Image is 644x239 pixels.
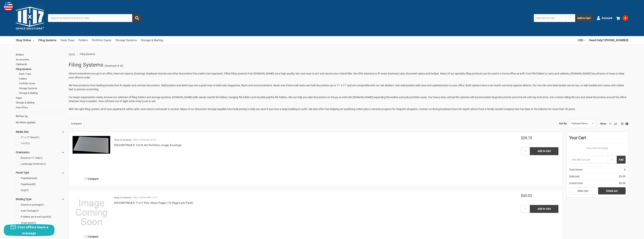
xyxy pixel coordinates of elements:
[69,119,84,128] a: Compare
[141,36,163,44] a: Storage & Mailing
[69,107,628,111] p: With the right filing system, all of your paperwork will be safer, more secure and easier to acce...
[16,67,64,72] a: Filing Systems
[609,122,611,125] a: 12
[115,36,137,44] a: Storage Systems
[16,135,64,140] a: 11" x 17" Sheet
[16,188,64,193] a: Vinyl
[38,36,57,44] a: Filing Systems
[41,203,44,206] span: (1)
[616,13,628,23] a: 0
[569,156,608,164] input: Add SKU to Cart
[84,178,87,180] input: Compare
[16,170,64,175] h5: Panel Type
[16,197,64,201] h5: Binding Type
[78,36,88,44] a: Folders
[16,52,64,57] a: Binders
[61,36,74,44] a: Desk Trays
[16,96,64,100] a: Paper
[575,14,593,22] button: Add to Cart
[48,14,142,22] input: Search by keyword, brand or SKU
[17,225,48,235] span: Chat offline leave a message
[619,181,626,185] span: $0.00
[105,64,123,68] span: (Showing 8 of 32)
[614,122,617,125] a: 24
[27,142,30,145] span: (1)
[619,175,626,178] span: $0.00
[16,162,64,167] a: Landscape (Vertical)
[19,81,64,86] a: Portfolio Cases
[16,176,64,181] a: Polyethylene
[600,122,606,125] span: Show
[40,156,43,159] span: (1)
[36,136,39,139] span: (1)
[623,15,628,21] span: 0
[114,138,132,142] p: Itoya of America
[92,36,112,44] a: Portfolio Cases
[578,36,585,44] a: USD
[569,135,626,144] div: Your Cart
[19,91,64,96] a: Storage & Mailing
[569,181,583,185] span: Grand total:
[16,202,64,207] a: 6 boxes in package
[33,183,36,186] span: (2)
[16,100,64,105] a: Storage & Mailing
[114,143,182,147] a: DISCONTINUED 13x19 Art Portfolio image Envelope
[73,136,110,154] img: 13x19 Art Profolio ImagEnvelope
[16,105,64,110] a: Free Offers
[133,196,158,200] p: SKU: ITOYA-HPR-17-11
[16,214,64,219] a: 9 folders are in each pack
[569,168,583,172] span: Total Items:
[114,196,132,200] p: Itoya of America
[26,189,29,192] span: (1)
[597,13,612,23] a: Account
[4,224,55,236] button: Chat offline leave a message
[602,16,612,20] span: Account
[19,86,64,91] a: Storage Systems
[530,147,558,155] input: Add to Cart
[80,53,95,55] span: Filing Systems
[73,176,110,182] label: Compare
[19,76,64,81] a: Folders
[16,220,64,225] a: 10 per pack
[16,156,64,161] a: Bound on 17" side
[559,121,567,126] label: Sort By:
[73,194,110,231] img: ProductDefault.gif
[16,62,64,67] a: Clipboards
[16,208,64,213] a: 6 per Package
[33,221,36,224] span: (1)
[43,162,46,165] span: (1)
[534,14,566,22] input: Add SKU to Cart
[69,72,628,80] p: Almost everywhere you go in an office, there are reports, drawings, employee records and other do...
[69,95,628,103] p: For larger organization needs, browse our selection of filing folders and storage systems. [DOMAI...
[69,60,103,70] h1: Filing Systems
[16,114,64,118] h5: Refine by
[36,209,39,212] span: (1)
[69,53,75,55] a: Home
[569,175,580,178] span: Subtotal:
[19,71,64,76] a: Desk Trays
[617,156,626,164] button: Add
[16,182,64,187] a: Paperboard
[69,83,628,91] p: We have products from leading brands that fit regular and oversize documents. Wall pockets and de...
[4,2,13,11] img: duty and tax information for United States
[34,177,37,180] span: (4)
[598,187,626,194] a: Check out
[16,57,64,62] a: Accessories
[16,141,64,146] a: 11x17
[133,138,156,142] p: SKU: ITOYA-AE-13-19
[84,235,87,238] input: Compare
[521,136,532,140] span: $28.75
[16,130,64,134] h5: Media Size
[16,36,34,44] a: Shop Online
[569,146,626,150] p: Your Cart Is Empty.
[624,168,626,172] span: 0
[16,150,64,155] h5: Orientation
[530,205,558,213] input: Add to Cart
[48,215,51,218] span: (4)
[16,4,44,32] img: 11x17.com
[589,36,628,44] a: Need Help? [PHONE_NUMBER]
[16,114,64,124] div: No filters applied
[521,193,532,198] span: $30.02
[73,136,110,174] a: 13x19 Art Profolio ImagEnvelope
